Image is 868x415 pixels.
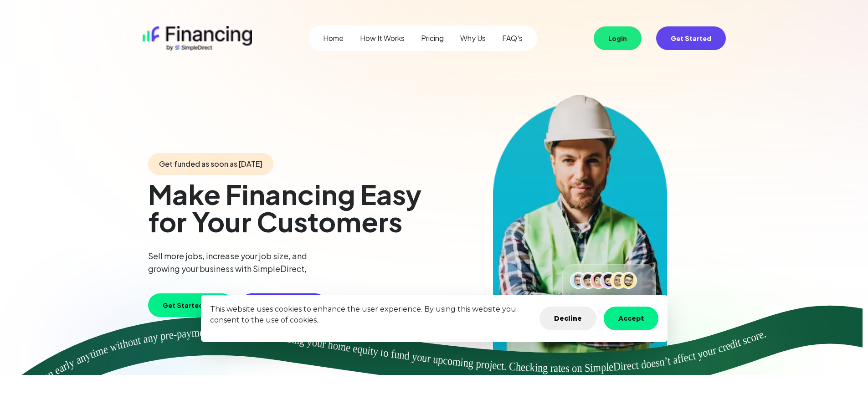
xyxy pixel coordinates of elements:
[539,307,596,330] button: Decline
[460,33,486,44] a: Why Us
[148,153,273,175] span: Get funded as soon as [DATE]
[360,33,405,44] a: How It Works
[656,26,726,50] button: Get Started
[323,33,344,44] a: Home
[210,304,532,326] p: This website uses cookies to enhance the user experience. By using this website you consent to th...
[421,33,444,44] a: Pricing
[594,26,642,50] button: Login
[143,26,252,51] img: logo
[148,250,332,275] p: Sell more jobs, increase your job size, and growing your business with SimpleDirect,
[604,307,658,330] button: Accept
[240,293,327,317] button: See How It Works
[148,180,429,235] h1: Make Financing Easy for Your Customers
[148,293,234,317] button: Get Started Free
[502,33,523,44] a: FAQ's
